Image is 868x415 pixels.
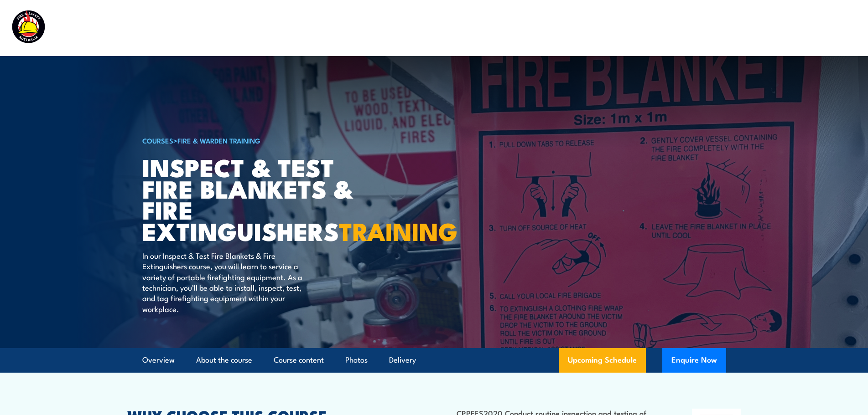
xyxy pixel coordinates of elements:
[725,16,776,40] a: Learner Portal
[142,135,173,145] a: COURSES
[559,348,646,373] a: Upcoming Schedule
[339,211,457,249] strong: TRAINING
[142,156,368,241] h1: Inspect & Test Fire Blankets & Fire Extinguishers
[796,16,825,40] a: Contact
[421,16,482,40] a: Course Calendar
[685,16,705,40] a: News
[177,135,260,145] a: Fire & Warden Training
[502,16,611,40] a: Emergency Response Services
[662,348,726,373] button: Enquire Now
[631,16,665,40] a: About Us
[373,16,401,40] a: Courses
[389,348,416,372] a: Delivery
[142,250,309,314] p: In our Inspect & Test Fire Blankets & Fire Extinguishers course, you will learn to service a vari...
[196,348,252,372] a: About the course
[274,348,324,372] a: Course content
[345,348,368,372] a: Photos
[142,135,368,146] h6: >
[142,348,175,372] a: Overview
